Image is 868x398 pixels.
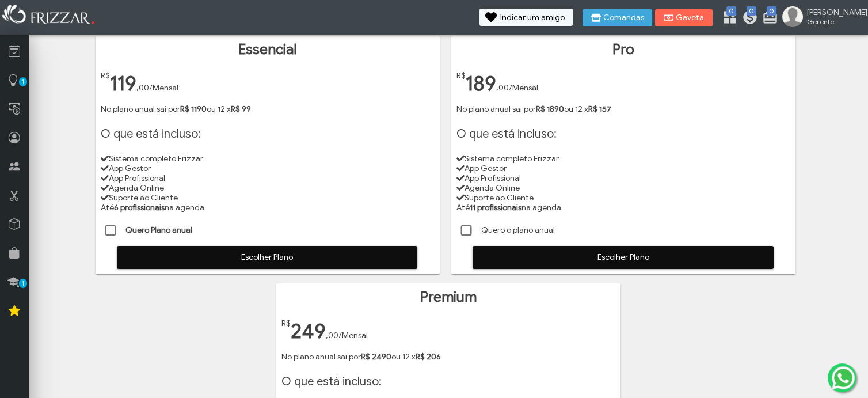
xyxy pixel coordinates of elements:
[742,9,753,28] a: 0
[466,71,496,96] span: 189
[456,203,790,213] li: Até na agenda
[281,289,615,306] h1: Premium
[281,319,291,328] span: R$
[114,203,165,213] strong: 6 profissionais
[509,83,538,93] span: /Mensal
[456,104,790,114] p: No plano anual sai por ou 12 x
[19,279,27,288] span: 1
[807,7,859,17] span: [PERSON_NAME]
[456,71,466,81] span: R$
[136,83,149,93] span: ,00
[101,104,435,114] p: No plano anual sai por ou 12 x
[101,127,435,141] h1: O que está incluso:
[829,364,857,392] img: whatsapp.png
[101,41,435,58] h1: Essencial
[470,203,521,213] strong: 11 profissionais
[456,154,790,164] li: Sistema completo Frizzar
[473,246,773,269] button: Escolher Plano
[762,9,774,28] a: 0
[416,352,441,362] strong: R$ 206
[456,41,790,58] h1: Pro
[676,14,705,22] span: Gaveta
[101,164,435,173] li: App Gestor
[588,104,611,114] strong: R$ 157
[101,183,435,193] li: Agenda Online
[149,83,178,93] span: /Mensal
[456,173,790,183] li: App Profissional
[180,104,207,114] strong: R$ 1190
[767,6,776,16] span: 0
[326,331,338,340] span: ,00
[361,352,391,362] strong: R$ 2490
[722,9,733,28] a: 0
[101,173,435,183] li: App Profissional
[291,319,326,344] span: 249
[782,6,862,29] a: [PERSON_NAME] Gerente
[338,331,368,340] span: /Mensal
[125,225,192,235] strong: Quero Plano anual
[479,9,573,26] button: Indicar um amigo
[281,352,615,362] p: No plano anual sai por ou 12 x
[807,17,859,26] span: Gerente
[655,9,713,26] button: Gaveta
[19,77,27,86] span: 1
[456,164,790,173] li: App Gestor
[456,193,790,203] li: Suporte ao Cliente
[101,193,435,203] li: Suporte ao Cliente
[125,249,409,266] span: Escolher Plano
[281,374,615,389] h1: O que está incluso:
[101,71,110,81] span: R$
[500,14,565,22] span: Indicar um amigo
[747,6,756,16] span: 0
[456,183,790,193] li: Agenda Online
[481,225,555,235] span: Quero o plano anual
[481,249,765,266] span: Escolher Plano
[536,104,564,114] strong: R$ 1890
[110,71,136,96] span: 119
[101,203,435,213] li: Até na agenda
[583,9,652,26] button: Comandas
[726,6,736,16] span: 0
[231,104,251,114] strong: R$ 99
[101,154,435,164] li: Sistema completo Frizzar
[603,14,644,22] span: Comandas
[456,127,790,141] h1: O que está incluso:
[117,246,417,269] button: Escolher Plano
[496,83,509,93] span: ,00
